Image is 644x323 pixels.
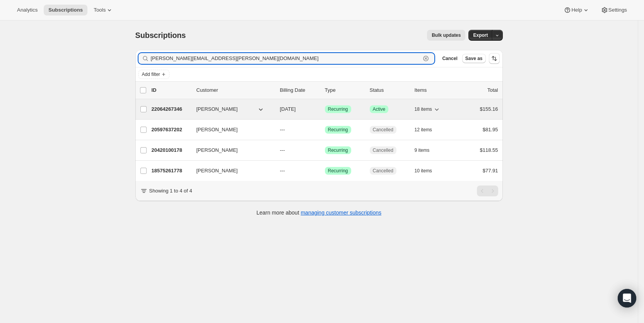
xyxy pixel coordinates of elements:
span: [PERSON_NAME] [196,167,238,175]
button: [PERSON_NAME] [192,165,269,177]
p: Showing 1 to 4 of 4 [149,187,192,195]
span: Recurring [328,106,348,112]
span: Recurring [328,127,348,133]
button: Sort the results [489,53,500,64]
span: --- [280,127,285,132]
span: --- [280,168,285,174]
button: Add filter [138,70,169,79]
p: Customer [196,86,274,94]
span: [PERSON_NAME] [196,105,238,113]
button: [PERSON_NAME] [192,124,269,136]
button: Tools [89,5,118,15]
button: 18 items [415,104,441,115]
span: Cancelled [373,168,393,174]
p: Status [370,86,408,94]
span: 10 items [415,168,432,174]
div: Open Intercom Messenger [618,289,636,308]
span: $118.55 [480,147,498,153]
span: 9 items [415,147,430,153]
button: Bulk updates [427,30,465,41]
button: 10 items [415,165,441,176]
button: Cancel [439,54,460,63]
span: $81.95 [483,127,498,132]
div: 22064267346[PERSON_NAME][DATE]SuccessRecurringSuccessActive18 items$155.16 [152,104,498,115]
span: Active [373,106,386,112]
div: Type [325,86,364,94]
span: Recurring [328,147,348,153]
p: 22064267346 [152,105,190,113]
div: Items [415,86,453,94]
button: Settings [596,5,632,15]
span: Settings [608,7,627,13]
span: [PERSON_NAME] [196,146,238,154]
span: [DATE] [280,106,296,112]
span: Save as [465,55,483,62]
span: Tools [94,7,106,13]
nav: Pagination [477,186,498,196]
button: Help [559,5,594,15]
p: Learn more about [256,209,381,216]
span: [PERSON_NAME] [196,126,238,134]
span: Bulk updates [432,32,461,38]
p: 18575261778 [152,167,190,175]
span: Cancelled [373,127,393,133]
span: 18 items [415,106,432,112]
button: 9 items [415,145,438,156]
div: IDCustomerBilling DateTypeStatusItemsTotal [152,86,498,94]
input: Filter subscribers [151,53,421,64]
button: 12 items [415,124,441,135]
span: $77.91 [483,168,498,174]
span: Subscriptions [135,31,186,40]
span: Help [571,7,582,13]
span: Analytics [17,7,38,13]
span: $155.16 [480,106,498,112]
p: 20420100178 [152,146,190,154]
span: Recurring [328,168,348,174]
button: [PERSON_NAME] [192,103,269,115]
div: 20420100178[PERSON_NAME]---SuccessRecurringCancelled9 items$118.55 [152,145,498,156]
p: 20597637202 [152,126,190,134]
button: Export [468,30,492,41]
p: Billing Date [280,86,319,94]
div: 18575261778[PERSON_NAME]---SuccessRecurringCancelled10 items$77.91 [152,165,498,176]
span: --- [280,147,285,153]
p: Total [487,86,498,94]
button: [PERSON_NAME] [192,144,269,156]
div: 20597637202[PERSON_NAME]---SuccessRecurringCancelled12 items$81.95 [152,124,498,135]
button: Subscriptions [44,5,87,15]
span: Cancelled [373,147,393,153]
button: Analytics [12,5,42,15]
button: Save as [462,54,486,63]
a: managing customer subscriptions [301,210,381,216]
span: Subscriptions [48,7,83,13]
span: Cancel [442,55,457,62]
button: Clear [422,55,430,62]
span: 12 items [415,127,432,133]
p: ID [152,86,190,94]
span: Export [473,32,488,38]
span: Add filter [142,71,160,77]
